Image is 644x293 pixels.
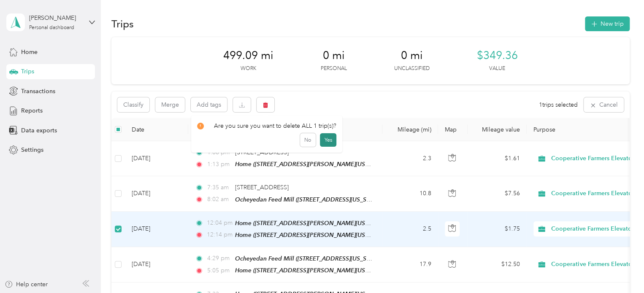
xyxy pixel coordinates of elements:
span: 0 mi [401,49,423,62]
span: [STREET_ADDRESS] [235,149,289,156]
th: Date [125,118,188,141]
span: Home ([STREET_ADDRESS][PERSON_NAME][US_STATE]) [235,220,387,227]
span: 12:14 pm [207,230,231,239]
td: 2.3 [382,141,438,176]
div: Personal dashboard [29,25,74,30]
span: 7:35 am [207,183,231,192]
span: Home ([STREET_ADDRESS][PERSON_NAME][US_STATE]) [235,231,387,239]
td: $7.56 [468,176,527,211]
span: $349.36 [477,49,518,62]
th: Mileage value [468,118,527,141]
span: 8:02 am [207,195,231,204]
span: Home ([STREET_ADDRESS][PERSON_NAME][US_STATE]) [235,267,387,274]
span: Reports [21,106,43,115]
p: Work [241,65,256,73]
td: [DATE] [125,141,188,176]
h1: Trips [111,19,134,28]
span: 499.09 mi [223,49,273,62]
span: Ocheyedan Feed Mill ([STREET_ADDRESS][US_STATE]) [235,255,382,262]
td: $1.61 [468,141,527,176]
button: Cancel [584,97,624,112]
button: Help center [5,280,48,289]
p: Value [489,65,505,73]
button: Add tags [191,97,227,112]
div: Are you sure you want to delete ALL 1 trip(s)? [197,121,337,130]
span: 12:04 pm [207,218,231,228]
th: Locations [188,118,382,141]
span: 4:29 pm [207,254,231,263]
td: [DATE] [125,176,188,211]
span: Home ([STREET_ADDRESS][PERSON_NAME][US_STATE]) [235,161,387,168]
button: Merge [155,97,185,112]
span: 1 trips selected [539,100,578,109]
button: No [300,133,316,147]
button: Yes [320,133,336,147]
span: Home [21,48,38,56]
iframe: Everlance-gr Chat Button Frame [597,246,644,293]
span: Trips [21,67,34,76]
td: $12.50 [468,247,527,282]
td: $1.75 [468,212,527,247]
span: 1:13 pm [207,160,231,169]
td: [DATE] [125,247,188,282]
p: Personal [321,65,347,73]
span: Ocheyedan Feed Mill ([STREET_ADDRESS][US_STATE]) [235,196,382,203]
span: [STREET_ADDRESS] [235,184,289,191]
span: Settings [21,145,43,154]
button: Classify [117,97,149,112]
td: [DATE] [125,212,188,247]
p: Unclassified [394,65,430,73]
th: Map [438,118,468,141]
button: New trip [585,16,630,31]
div: [PERSON_NAME] [29,13,82,22]
td: 2.5 [382,212,438,247]
td: 10.8 [382,176,438,211]
td: 17.9 [382,247,438,282]
span: 1:00 pm [207,148,231,157]
span: Transactions [21,87,55,96]
span: 5:05 pm [207,266,231,275]
span: Data exports [21,126,57,135]
span: 0 mi [323,49,345,62]
th: Mileage (mi) [382,118,438,141]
